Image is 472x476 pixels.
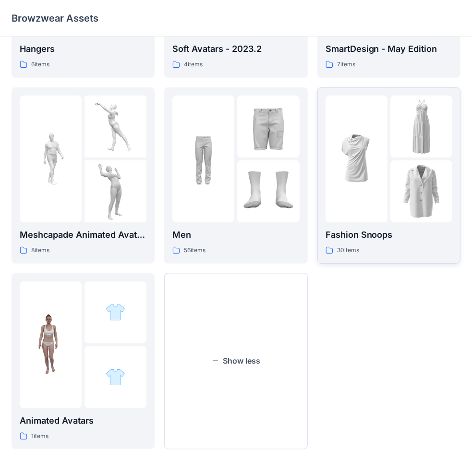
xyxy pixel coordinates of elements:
a: folder 1folder 2folder 3Men56items [164,87,307,264]
img: folder 2 [85,96,146,158]
p: Hangers [20,42,146,56]
p: SmartDesign - May Edition [326,42,452,56]
a: folder 1folder 2folder 3Fashion Snoops30items [317,87,460,264]
img: folder 3 [106,367,125,387]
p: 1 items [31,431,48,441]
p: 7 items [337,60,355,70]
img: folder 1 [20,128,82,190]
p: 4 items [184,60,203,70]
p: Men [172,228,299,242]
img: folder 1 [172,128,234,190]
img: folder 1 [20,314,82,376]
img: folder 3 [390,160,452,222]
button: Show less [164,273,307,450]
a: folder 1folder 2folder 3Meshcapade Animated Avatars8items [12,87,155,264]
p: Animated Avatars [20,414,146,427]
p: 30 items [337,245,359,256]
p: Soft Avatars - 2023.2 [172,42,299,56]
p: 8 items [31,245,49,256]
p: 6 items [31,60,49,70]
img: folder 3 [85,160,146,222]
img: folder 2 [237,96,299,158]
a: folder 1folder 2folder 3Animated Avatars1items [12,273,155,450]
p: Browzwear Assets [12,12,98,25]
img: folder 2 [106,303,125,322]
p: Meshcapade Animated Avatars [20,228,146,242]
p: Fashion Snoops [326,228,452,242]
img: folder 1 [326,128,387,190]
p: 56 items [184,245,206,256]
img: folder 3 [237,160,299,222]
img: folder 2 [390,96,452,158]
